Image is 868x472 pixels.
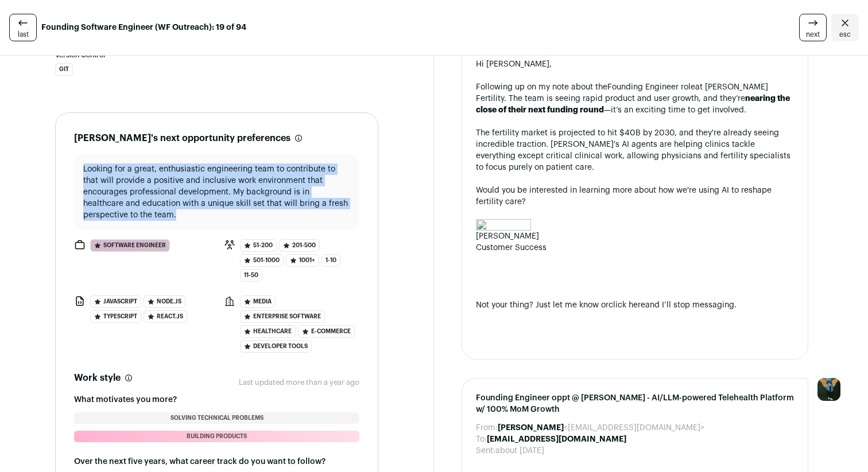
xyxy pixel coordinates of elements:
p: Looking for a great, enthusiastic engineering team to contribute to that will provide a positive ... [83,163,350,221]
dd: <[EMAIL_ADDRESS][DOMAIN_NAME]> [498,422,704,434]
span: Enterprise Software [240,310,325,323]
dt: From: [476,422,498,434]
span: E-Commerce [298,325,355,338]
span: Node.js [144,295,185,308]
div: Following up on my note about the at [PERSON_NAME] Fertility. The team is seeing rapid product an... [476,81,794,116]
span: 201-500 [279,239,320,252]
span: 1001+ [286,254,319,267]
dt: Sent: [476,445,495,457]
div: Customer Success [476,242,794,253]
h3: What motivates you more? [74,394,359,405]
div: Would you be interested in learning more about how we're using AI to reshape fertility care? [476,185,794,208]
span: Developer Tools [240,340,312,353]
span: Software Engineer [90,239,170,252]
a: Founding Engineer role [607,83,695,91]
li: Solving technical problems [74,412,359,424]
span: Javascript [90,295,141,308]
span: esc [839,30,851,39]
b: [EMAIL_ADDRESS][DOMAIN_NAME] [487,435,626,443]
span: 501-1000 [240,254,284,267]
span: TypeScript [90,310,141,323]
span: 1-10 [321,254,340,267]
span: next [806,30,820,39]
a: Close [831,14,859,41]
li: Building products [74,431,359,442]
span: Hi [PERSON_NAME], [476,60,552,68]
span: 11-50 [240,269,262,282]
span: Healthcare [240,325,296,338]
span: Media [240,295,276,308]
dt: To: [476,434,487,445]
img: AD_4nXfN_Wdbo-9dN62kpSIH8EszFLdSX9Ee2SmTdSe9uclOz2fvlvqi_K2NFv-j8qjgcrqPyhWTkoaG637ThTiP2dTyvP11O... [476,219,531,231]
dd: about [DATE] [495,445,544,457]
span: 51-200 [240,239,277,252]
div: The fertility market is projected to hit $40B by 2030, and they're already seeing incredible trac... [476,127,794,173]
h2: [PERSON_NAME]'s next opportunity preferences [74,131,290,145]
a: next [799,14,827,41]
div: Not your thing? Just let me know or and I’ll stop messaging. [476,299,794,311]
p: Last updated more than a year ago [239,378,359,387]
h3: Over the next five years, what career track do you want to follow? [74,456,359,467]
div: [PERSON_NAME] [476,231,794,242]
span: last [18,30,29,39]
b: [PERSON_NAME] [498,424,564,432]
span: Founding Engineer oppt @ [PERSON_NAME] - AI/LLM-powered Telehealth Platform w/ 100% MoM Growth [476,392,794,415]
a: click here [609,301,645,309]
span: React.js [144,310,187,323]
h2: Work style [74,371,121,385]
strong: Founding Software Engineer (WF Outreach): 19 of 94 [41,22,246,33]
li: Git [55,63,73,76]
img: 12031951-medium_jpg [817,378,840,401]
a: last [9,14,37,41]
